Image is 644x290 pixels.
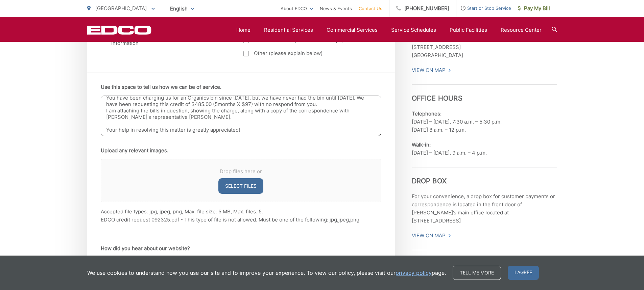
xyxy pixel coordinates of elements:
[281,4,313,12] a: About EDCO
[412,141,431,148] b: Walk-in:
[101,216,381,224] li: EDCO credit request 092325.pdf - This type of file is not allowed. Must be one of the following: ...
[101,148,168,154] label: Upload any relevant images.
[165,3,199,15] span: English
[327,26,378,34] a: Commercial Services
[518,4,550,12] span: Pay My Bill
[412,141,557,157] p: [DATE] – [DATE], 9 a.m. – 4 p.m.
[101,84,221,90] label: Use this space to tell us how we can be of service.
[359,4,382,12] a: Contact Us
[412,232,451,240] a: View On Map
[453,266,501,280] a: Tell me more
[450,26,487,34] a: Public Facilities
[218,178,263,194] button: select files, upload any relevant images.
[87,25,151,35] a: EDCD logo. Return to the homepage.
[412,192,557,225] p: For your convenience, a drop box for customer payments or correspondence is located in the front ...
[501,26,542,34] a: Resource Center
[412,84,557,102] h3: Office Hours
[101,245,190,252] label: How did you hear about our website?
[412,167,557,185] h3: Drop Box
[320,4,352,12] a: News & Events
[109,167,373,176] span: Drop files here or
[508,266,539,280] span: I agree
[396,269,432,277] a: privacy policy
[412,110,442,117] b: Telephones:
[412,66,451,74] a: View On Map
[243,49,373,57] label: Other (please explain below)
[87,269,446,277] p: We use cookies to understand how you use our site and to improve your experience. To view our pol...
[264,26,313,34] a: Residential Services
[95,5,147,11] span: [GEOGRAPHIC_DATA]
[236,26,251,34] a: Home
[412,43,557,59] p: [STREET_ADDRESS] [GEOGRAPHIC_DATA]
[412,110,557,134] p: [DATE] – [DATE], 7:30 a.m. – 5:30 p.m. [DATE] 8 a.m. – 12 p.m.
[101,208,263,215] span: Accepted file types: jpg, jpeg, png, Max. file size: 5 MB, Max. files: 5.
[391,26,436,34] a: Service Schedules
